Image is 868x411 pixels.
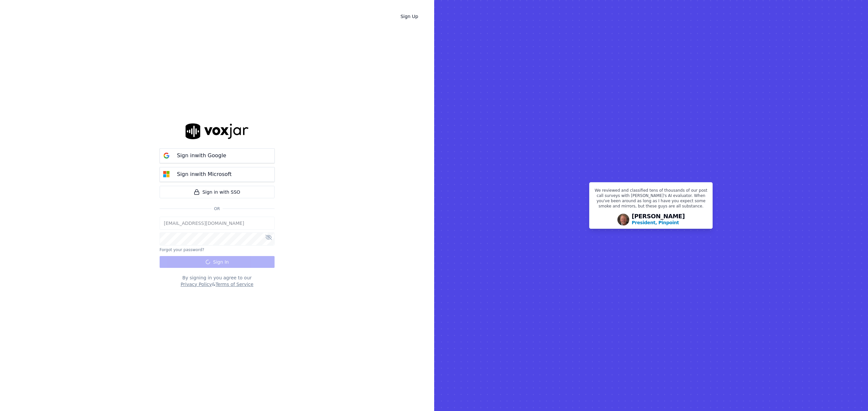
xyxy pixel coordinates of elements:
[160,217,275,230] input: Email
[215,281,253,288] button: Terms of Service
[395,11,423,22] a: Sign Up
[632,213,685,226] div: [PERSON_NAME]
[160,149,173,162] img: google Sign in button
[160,274,275,288] div: By signing in you agree to our &
[160,186,275,198] a: Sign in with SSO
[177,170,232,178] p: Sign in with Microsoft
[177,152,226,160] p: Sign in with Google
[181,281,212,288] button: Privacy Policy
[160,168,173,181] img: microsoft Sign in button
[593,188,708,211] p: We reviewed and classified tens of thousands of our post call surveys with [PERSON_NAME]'s AI eva...
[160,148,275,163] button: Sign inwith Google
[617,214,629,226] img: Avatar
[211,206,223,211] span: Or
[160,247,204,252] button: Forgot your password?
[160,167,275,182] button: Sign inwith Microsoft
[632,219,679,226] p: President, Pinpoint
[186,123,249,139] img: logo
